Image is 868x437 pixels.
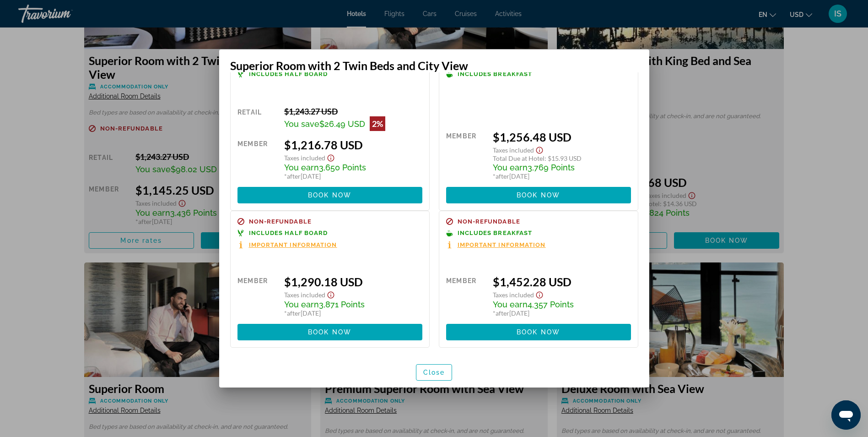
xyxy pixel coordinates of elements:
[370,116,385,131] div: 2%
[284,154,325,162] span: Taxes included
[458,242,546,248] span: Important Information
[534,144,545,154] button: Show Taxes and Fees disclaimer
[493,163,528,172] span: You earn
[446,241,546,249] button: Important Information
[493,154,631,162] div: : $15.93 USD
[237,324,422,340] button: Book now
[458,230,533,236] span: Includes Breakfast
[249,230,328,236] span: Includes Half Board
[493,130,631,144] div: $1,256.48 USD
[831,400,861,430] iframe: Button to launch messaging window
[423,369,445,376] span: Close
[284,309,422,317] div: * [DATE]
[458,218,520,224] span: Non-refundable
[249,71,328,77] span: Includes Half Board
[308,191,351,199] span: Book now
[493,154,545,162] span: Total Due at Hotel
[416,364,453,381] button: Close
[493,172,631,180] div: * [DATE]
[237,187,422,203] button: Book now
[284,300,319,309] span: You earn
[249,218,312,224] span: Non-refundable
[493,146,534,154] span: Taxes included
[446,324,631,340] button: Book now
[284,291,325,299] span: Taxes included
[237,106,277,131] div: Retail
[517,328,560,336] span: Book now
[458,71,533,77] span: Includes Breakfast
[534,289,545,299] button: Show Taxes and Fees disclaimer
[325,152,336,162] button: Show Taxes and Fees disclaimer
[325,289,336,299] button: Show Taxes and Fees disclaimer
[284,106,422,116] div: $1,243.27 USD
[493,275,631,289] div: $1,452.28 USD
[446,187,631,203] button: Book now
[496,309,509,317] span: after
[493,291,534,299] span: Taxes included
[446,275,486,317] div: Member
[319,163,366,172] span: 3,650 Points
[496,172,509,180] span: after
[493,309,631,317] div: * [DATE]
[284,138,422,152] div: $1,216.78 USD
[319,300,365,309] span: 3,871 Points
[308,328,351,336] span: Book now
[284,119,319,129] span: You save
[284,172,422,180] div: * [DATE]
[287,172,301,180] span: after
[284,275,422,289] div: $1,290.18 USD
[230,59,638,72] h3: Superior Room with 2 Twin Beds and City View
[528,300,574,309] span: 4,357 Points
[287,309,301,317] span: after
[528,163,575,172] span: 3,769 Points
[237,275,277,317] div: Member
[493,300,528,309] span: You earn
[284,163,319,172] span: You earn
[237,138,277,180] div: Member
[249,242,337,248] span: Important Information
[446,130,486,180] div: Member
[319,119,365,129] span: $26.49 USD
[237,241,337,249] button: Important Information
[517,191,560,199] span: Book now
